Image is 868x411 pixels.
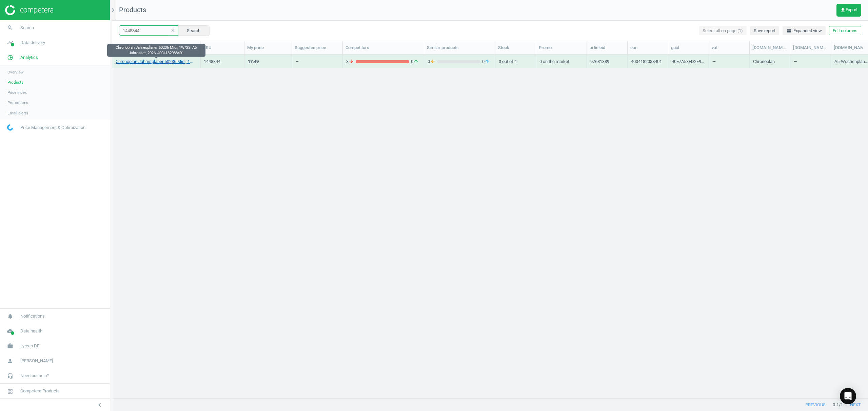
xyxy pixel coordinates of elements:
i: arrow_upward [413,59,419,65]
span: 0 - 1 [833,402,839,408]
div: 17.49 [248,59,259,65]
div: SKU [203,45,241,51]
i: headset_mic [4,369,17,382]
div: 0 on the market [539,55,583,67]
i: arrow_upward [485,59,490,65]
span: [PERSON_NAME] [20,358,53,364]
button: horizontal_splitExpanded view [783,26,826,36]
button: Search [178,25,210,36]
img: ajHJNr6hYgQAAAAASUVORK5CYII= [5,5,53,15]
i: clear [171,28,175,33]
div: Competitors [346,45,421,51]
i: horizontal_split [786,28,792,34]
button: get_appExport [836,4,861,17]
span: Products [7,80,23,85]
span: 0 [409,59,420,65]
i: timeline [4,36,17,49]
i: arrow_downward [349,59,354,65]
div: 3 out of 4 [499,55,532,67]
button: Save report [750,26,779,36]
span: 3 [346,59,356,65]
button: next [843,399,868,411]
div: — [295,59,299,67]
span: 0 [428,59,437,65]
button: previous [798,399,833,411]
button: chevron_left [91,401,108,409]
div: A5-Wochenpläne mit jeweils 1 Woche auf 2 Seiten, Anordnung in Spalten Mit vielen Extras wie Jahre... [834,59,868,67]
span: Need our help? [20,373,49,379]
div: Open Intercom Messenger [840,388,856,404]
span: Promotions [7,100,28,105]
span: / 1 [839,402,843,408]
div: articleid [590,45,625,51]
div: — [712,55,746,67]
i: cloud_done [4,325,17,338]
div: Similar products [427,45,492,51]
div: 97681389 [590,59,609,67]
div: Promo [539,45,584,51]
div: Chronoplan Jahresplaner 50236 Midi, 1W/2S, A5, Jahresset, 2026, 4004182088401 [107,44,205,57]
div: Chronoplan [753,59,775,67]
input: SKU/Title search [119,25,178,36]
span: 0 [480,59,492,65]
i: arrow_downward [430,59,435,65]
div: grid [112,55,868,391]
a: Chronoplan Jahresplaner 50236 Midi, 1W/2S, A5, Jahresset, 2026, 4004182088401 [116,59,197,65]
i: chevron_left [96,401,104,409]
span: Search [20,25,34,31]
div: [DOMAIN_NAME](brand) [752,45,787,51]
button: Select all on page (1) [699,26,747,36]
div: 1448344 [204,59,241,65]
div: My price [247,45,289,51]
button: clear [168,26,178,36]
span: Save report [754,28,775,34]
i: get_app [840,7,846,13]
i: pie_chart_outlined [4,51,17,64]
div: guid [671,45,706,51]
span: Export [840,7,857,13]
span: Data delivery [20,40,45,46]
span: Price index [7,90,27,95]
div: Suggested price [295,45,340,51]
span: Expanded view [786,28,822,34]
i: chevron_right [109,6,117,14]
span: Overview [7,69,24,75]
div: ean [630,45,665,51]
div: 4004182088401 [631,59,662,67]
span: Lyreco DE [20,343,39,349]
span: Products [119,6,146,14]
span: Competera Products [20,388,60,394]
span: Select all on page (1) [703,28,743,34]
span: Notifications [20,313,45,319]
span: Email alerts [7,110,28,116]
span: Analytics [20,55,38,61]
button: Edit columns [829,26,861,36]
div: — [794,55,827,67]
i: person [4,354,17,367]
div: vat [712,45,747,51]
div: Stock [498,45,533,51]
div: 40E7A53ED2E9D59EE06367043D0ADDBB [672,59,705,67]
div: [DOMAIN_NAME](delivery) [793,45,828,51]
span: Data health [20,328,42,334]
i: notifications [4,310,17,323]
span: Price Management & Optimization [20,125,85,131]
i: search [4,21,17,34]
img: wGWNvw8QSZomAAAAABJRU5ErkJggg== [7,124,13,131]
i: work [4,340,17,352]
